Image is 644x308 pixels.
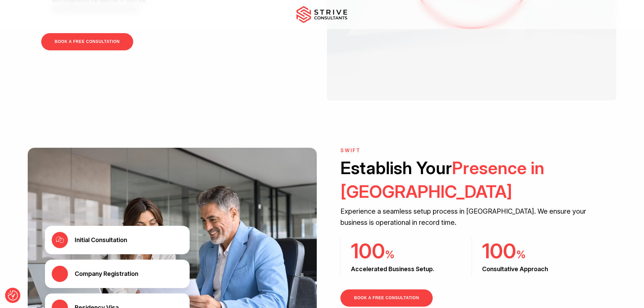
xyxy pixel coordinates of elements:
[340,158,544,202] span: Presence in [GEOGRAPHIC_DATA]
[75,236,127,244] div: Initial Consultation
[340,206,603,228] p: Experience a seamless setup process in [GEOGRAPHIC_DATA]. We ensure your business is operational ...
[340,156,603,203] h2: Establish Your
[41,33,133,50] a: BOOK A FREE CONSULTATION
[8,290,18,301] img: Revisit consent button
[482,238,516,263] span: 100
[340,148,603,153] h6: Swift
[482,265,576,273] h3: Consultative Approach
[516,248,526,261] span: %
[340,289,432,307] a: BOOK A FREE CONSULTATION
[351,238,385,263] span: 100
[385,248,395,261] span: %
[8,290,18,301] button: Consent Preferences
[75,270,138,278] div: Company Registration
[296,6,347,23] img: main-logo.svg
[351,265,445,273] h3: Accelerated Business Setup.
